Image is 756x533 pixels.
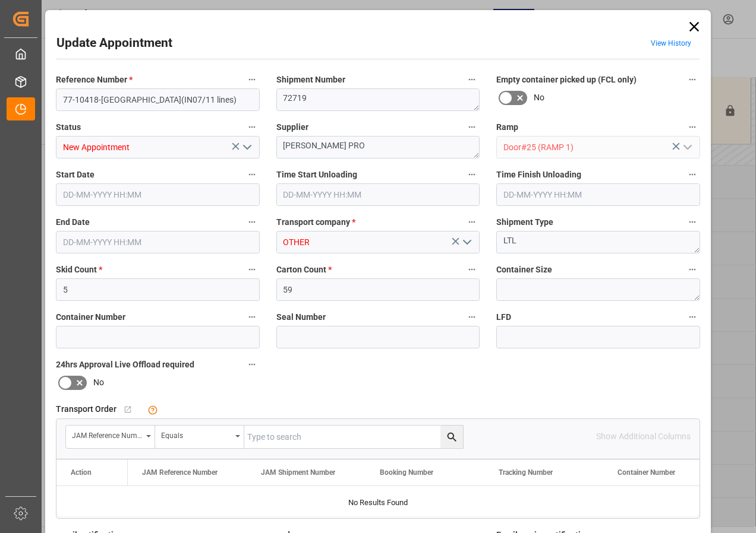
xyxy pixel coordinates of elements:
button: Skid Count * [244,262,260,277]
button: End Date [244,214,260,230]
button: open menu [155,426,244,448]
input: DD-MM-YYYY HH:MM [56,183,260,206]
button: open menu [66,426,155,448]
span: Time Finish Unloading [496,169,581,181]
button: open menu [237,138,255,157]
button: Reference Number * [244,72,260,87]
button: LFD [685,309,700,325]
button: 24hrs Approval Live Offload required [244,357,260,372]
span: Shipment Number [276,74,345,86]
span: Container Size [496,264,552,276]
span: Empty container picked up (FCL only) [496,74,637,86]
input: DD-MM-YYYY HH:MM [496,183,700,206]
span: Booking Number [380,468,433,477]
input: Type to search [244,426,463,448]
button: Status [244,119,260,135]
textarea: LTL [496,231,700,253]
span: Seal Number [276,311,326,323]
button: Empty container picked up (FCL only) [685,72,700,87]
span: Container Number [618,468,675,477]
span: No [93,376,104,389]
button: Seal Number [464,309,480,325]
div: Equals [161,427,231,441]
span: Carton Count [276,264,332,276]
button: Supplier [464,119,480,135]
span: Start Date [56,169,94,181]
span: Tracking Number [499,468,553,477]
span: Time Start Unloading [276,169,357,181]
button: Shipment Number [464,72,480,87]
span: Status [56,121,81,134]
button: Time Finish Unloading [685,167,700,182]
button: Container Size [685,262,700,277]
span: Reference Number [56,74,133,86]
span: LFD [496,311,511,323]
h2: Update Appointment [56,34,172,53]
span: 24hrs Approval Live Offload required [56,358,194,371]
textarea: 72719 [276,88,480,111]
span: JAM Shipment Number [261,468,335,477]
span: Supplier [276,121,308,134]
button: open menu [458,233,475,252]
span: Transport company [276,216,355,229]
input: Type to search/select [56,136,260,158]
input: DD-MM-YYYY HH:MM [56,231,260,253]
button: search button [440,426,463,448]
button: Shipment Type [685,214,700,230]
span: Container Number [56,311,125,323]
button: Container Number [244,309,260,325]
button: Carton Count * [464,262,480,277]
a: View History [651,39,691,47]
button: Transport company * [464,214,480,230]
span: Shipment Type [496,216,553,229]
span: No [534,91,544,104]
span: Skid Count [56,264,102,276]
div: Action [71,468,92,477]
button: Ramp [685,119,700,135]
span: Transport Order [56,403,116,415]
button: Start Date [244,167,260,182]
textarea: [PERSON_NAME] PRO [276,136,480,158]
button: open menu [678,138,695,157]
span: End Date [56,216,90,229]
span: JAM Reference Number [142,468,218,477]
span: Ramp [496,121,518,134]
input: Type to search/select [496,136,700,158]
div: JAM Reference Number [72,427,142,441]
input: DD-MM-YYYY HH:MM [276,183,480,206]
button: Time Start Unloading [464,167,480,182]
